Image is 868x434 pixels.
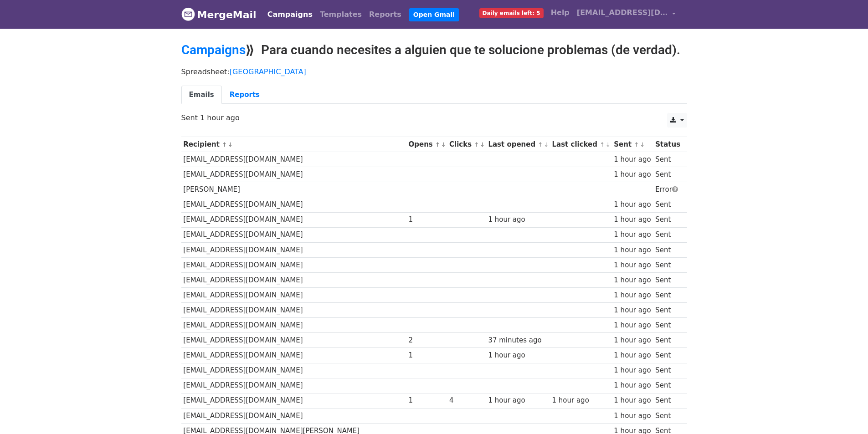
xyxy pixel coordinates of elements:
[653,137,682,152] th: Status
[264,5,316,24] a: Campaigns
[222,86,267,104] a: Reports
[614,335,651,346] div: 1 hour ago
[614,214,651,225] div: 1 hour ago
[447,137,486,152] th: Clicks
[577,7,668,18] span: [EMAIL_ADDRESS][DOMAIN_NAME]
[474,141,479,148] a: ↑
[614,230,651,240] div: 1 hour ago
[441,141,446,148] a: ↓
[409,8,459,21] a: Open Gmail
[547,4,573,22] a: Help
[181,393,406,408] td: [EMAIL_ADDRESS][DOMAIN_NAME]
[181,86,222,104] a: Emails
[653,318,682,333] td: Sent
[181,5,257,24] a: MergeMail
[614,395,651,406] div: 1 hour ago
[653,242,682,257] td: Sent
[230,67,306,76] a: [GEOGRAPHIC_DATA]
[181,318,406,333] td: [EMAIL_ADDRESS][DOMAIN_NAME]
[614,169,651,180] div: 1 hour ago
[181,67,687,77] p: Spreadsheet:
[181,288,406,303] td: [EMAIL_ADDRESS][DOMAIN_NAME]
[653,272,682,287] td: Sent
[614,260,651,271] div: 1 hour ago
[614,154,651,165] div: 1 hour ago
[181,242,406,257] td: [EMAIL_ADDRESS][DOMAIN_NAME]
[449,395,484,406] div: 4
[222,141,227,148] a: ↑
[181,408,406,423] td: [EMAIL_ADDRESS][DOMAIN_NAME]
[614,305,651,316] div: 1 hour ago
[435,141,440,148] a: ↑
[486,137,550,152] th: Last opened
[409,335,445,346] div: 2
[614,290,651,301] div: 1 hour ago
[181,167,406,182] td: [EMAIL_ADDRESS][DOMAIN_NAME]
[406,137,447,152] th: Opens
[181,227,406,242] td: [EMAIL_ADDRESS][DOMAIN_NAME]
[181,113,687,123] p: Sent 1 hour ago
[181,212,406,227] td: [EMAIL_ADDRESS][DOMAIN_NAME]
[228,141,233,148] a: ↓
[181,333,406,348] td: [EMAIL_ADDRESS][DOMAIN_NAME]
[653,197,682,212] td: Sent
[181,378,406,393] td: [EMAIL_ADDRESS][DOMAIN_NAME]
[614,411,651,421] div: 1 hour ago
[181,152,406,167] td: [EMAIL_ADDRESS][DOMAIN_NAME]
[550,137,612,152] th: Last clicked
[653,152,682,167] td: Sent
[409,214,445,225] div: 1
[181,182,406,197] td: [PERSON_NAME]
[181,303,406,318] td: [EMAIL_ADDRESS][DOMAIN_NAME]
[653,303,682,318] td: Sent
[606,141,611,148] a: ↓
[612,137,653,152] th: Sent
[476,4,547,22] a: Daily emails left: 5
[181,363,406,378] td: [EMAIL_ADDRESS][DOMAIN_NAME]
[653,288,682,303] td: Sent
[181,272,406,287] td: [EMAIL_ADDRESS][DOMAIN_NAME]
[653,167,682,182] td: Sent
[600,141,605,148] a: ↑
[181,257,406,272] td: [EMAIL_ADDRESS][DOMAIN_NAME]
[653,257,682,272] td: Sent
[488,395,547,406] div: 1 hour ago
[614,365,651,376] div: 1 hour ago
[614,275,651,286] div: 1 hour ago
[614,245,651,255] div: 1 hour ago
[640,141,645,148] a: ↓
[634,141,639,148] a: ↑
[653,348,682,363] td: Sent
[409,350,445,361] div: 1
[538,141,543,148] a: ↑
[365,5,405,24] a: Reports
[614,380,651,391] div: 1 hour ago
[653,227,682,242] td: Sent
[653,212,682,227] td: Sent
[614,320,651,331] div: 1 hour ago
[653,393,682,408] td: Sent
[181,348,406,363] td: [EMAIL_ADDRESS][DOMAIN_NAME]
[573,4,680,25] a: [EMAIL_ADDRESS][DOMAIN_NAME]
[552,395,609,406] div: 1 hour ago
[181,42,246,57] a: Campaigns
[181,42,687,58] h2: ⟫ Para cuando necesites a alguien que te solucione problemas (de verdad).
[181,137,406,152] th: Recipient
[653,408,682,423] td: Sent
[614,350,651,361] div: 1 hour ago
[181,7,195,21] img: MergeMail logo
[653,378,682,393] td: Sent
[181,197,406,212] td: [EMAIL_ADDRESS][DOMAIN_NAME]
[488,335,547,346] div: 37 minutes ago
[480,141,485,148] a: ↓
[614,199,651,210] div: 1 hour ago
[544,141,549,148] a: ↓
[653,363,682,378] td: Sent
[316,5,365,24] a: Templates
[653,182,682,197] td: Error
[653,333,682,348] td: Sent
[479,8,544,18] span: Daily emails left: 5
[409,395,445,406] div: 1
[488,350,547,361] div: 1 hour ago
[488,214,547,225] div: 1 hour ago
